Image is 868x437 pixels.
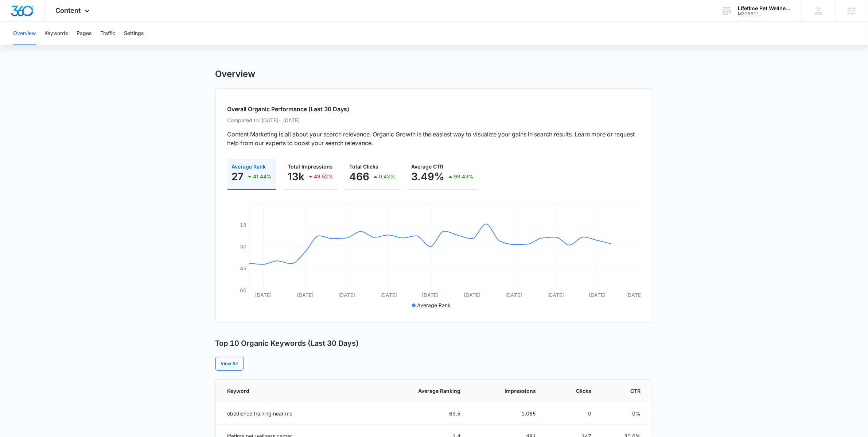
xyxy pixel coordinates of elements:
[227,387,361,395] span: Keyword
[417,302,451,308] span: Average Rank
[350,163,379,170] span: Total Clicks
[545,402,600,425] td: 0
[380,402,469,425] td: 63.5
[124,22,144,45] button: Settings
[314,174,334,179] p: 49.52%
[422,292,439,298] tspan: [DATE]
[232,163,266,170] span: Average Rank
[240,265,246,271] tspan: 45
[600,402,653,425] td: 0%
[215,339,359,348] h3: Top 10 Organic Keywords (Last 30 Days)
[253,174,272,179] p: 41.44%
[350,171,370,182] p: 466
[626,292,642,298] tspan: [DATE]
[547,292,564,298] tspan: [DATE]
[412,171,445,182] p: 3.49%
[227,116,641,124] p: Compared to: [DATE] - [DATE]
[240,222,246,228] tspan: 15
[13,22,36,45] button: Overview
[469,402,545,425] td: 1,065
[288,163,333,170] span: Total Impressions
[56,7,81,14] span: Content
[380,292,397,298] tspan: [DATE]
[77,22,92,45] button: Pages
[505,292,522,298] tspan: [DATE]
[240,243,246,250] tspan: 30
[296,292,313,298] tspan: [DATE]
[589,292,606,298] tspan: [DATE]
[463,292,480,298] tspan: [DATE]
[240,287,246,293] tspan: 60
[454,174,474,179] p: 99.43%
[399,387,460,395] span: Average Ranking
[338,292,355,298] tspan: [DATE]
[379,174,396,179] p: 0.43%
[215,357,244,371] a: View All
[100,22,115,45] button: Traffic
[227,130,641,147] p: Content Marketing is all about your search relevance. Organic Growth is the easiest way to visual...
[564,387,591,395] span: Clicks
[738,11,791,16] div: account id
[215,69,256,80] h1: Overview
[738,5,791,11] div: account name
[44,22,68,45] button: Keywords
[489,387,536,395] span: Impressions
[619,387,641,395] span: CTR
[255,292,272,298] tspan: [DATE]
[412,163,444,170] span: Average CTR
[232,171,244,182] p: 27
[227,105,641,113] h2: Overall Organic Performance (Last 30 Days)
[216,402,380,425] td: obedience training near me
[288,171,305,182] p: 13k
